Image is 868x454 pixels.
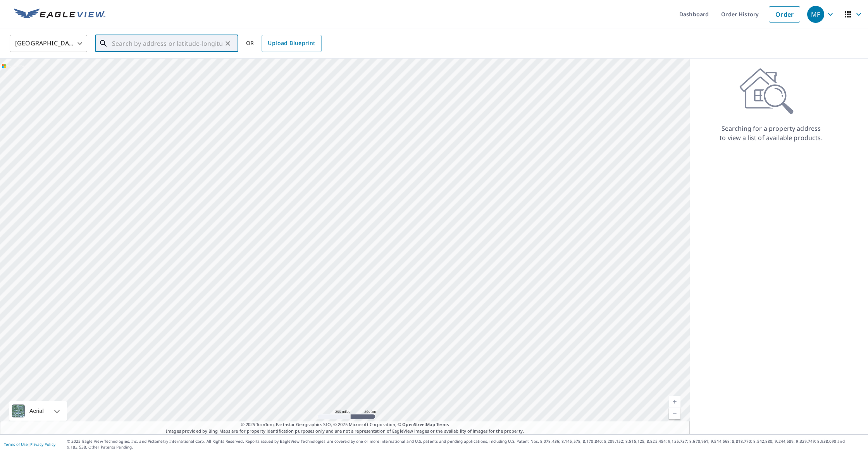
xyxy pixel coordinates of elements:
span: Upload Blueprint [268,38,315,48]
p: © 2025 Eagle View Technologies, Inc. and Pictometry International Corp. All Rights Reserved. Repo... [67,438,864,450]
span: © 2025 TomTom, Earthstar Geographics SIO, © 2025 Microsoft Corporation, © [241,421,449,428]
div: Aerial [27,401,46,421]
div: MF [807,6,824,23]
a: Current Level 5, Zoom Out [669,407,680,419]
a: Current Level 5, Zoom In [669,396,680,407]
a: Terms of Use [4,442,28,447]
div: Aerial [9,401,67,421]
a: Privacy Policy [30,442,55,447]
a: OpenStreetMap [402,421,435,427]
a: Terms [436,421,449,427]
a: Upload Blueprint [262,35,321,52]
div: [GEOGRAPHIC_DATA] [10,33,87,54]
button: Clear [222,38,233,49]
a: Order [769,6,800,23]
img: EV Logo [14,9,105,20]
input: Search by address or latitude-longitude [112,33,222,54]
p: | [4,442,55,447]
div: OR [246,35,322,52]
p: Searching for a property address to view a list of available products. [719,124,823,142]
